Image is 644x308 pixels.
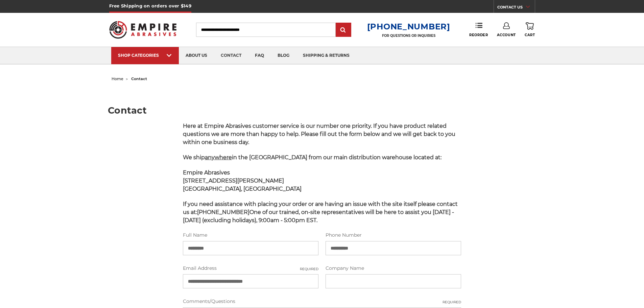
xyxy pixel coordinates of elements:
h1: Contact [108,106,536,115]
a: CONTACT US [497,3,535,13]
a: Cart [525,22,535,37]
a: contact [214,47,248,64]
strong: [STREET_ADDRESS][PERSON_NAME] [GEOGRAPHIC_DATA], [GEOGRAPHIC_DATA] [183,177,302,192]
span: contact [131,76,147,81]
label: Comments/Questions [183,298,461,305]
strong: [PHONE_NUMBER] [197,209,249,215]
img: Empire Abrasives [109,17,177,43]
span: Account [497,33,516,37]
a: about us [179,47,214,64]
input: Submit [337,23,350,37]
div: SHOP CATEGORIES [118,53,172,58]
label: Company Name [326,265,461,272]
span: Here at Empire Abrasives customer service is our number one priority. If you have product related... [183,123,455,145]
a: blog [271,47,296,64]
label: Full Name [183,232,318,239]
span: Empire Abrasives [183,169,230,176]
span: Reorder [469,33,488,37]
small: Required [300,266,318,271]
label: Email Address [183,265,318,272]
small: Required [443,300,461,305]
span: We ship in the [GEOGRAPHIC_DATA] from our main distribution warehouse located at: [183,154,442,161]
a: Reorder [469,22,488,37]
span: If you need assistance with placing your order or are having an issue with the site itself please... [183,201,458,223]
span: anywhere [205,154,232,161]
p: FOR QUESTIONS OR INQUIRIES [367,33,450,38]
label: Phone Number [326,232,461,239]
span: Cart [525,33,535,37]
a: [PHONE_NUMBER] [367,22,450,31]
a: faq [248,47,271,64]
a: shipping & returns [296,47,356,64]
a: home [112,76,123,81]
